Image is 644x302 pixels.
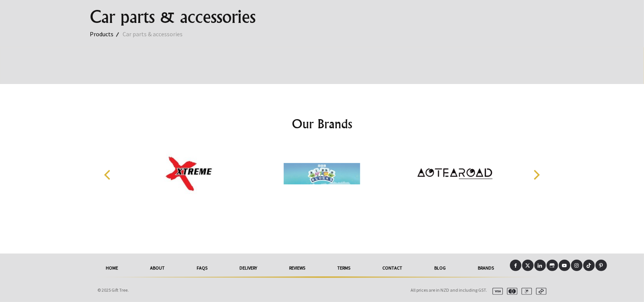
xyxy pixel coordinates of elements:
a: X (Twitter) [522,260,534,271]
img: visa.svg [489,288,503,295]
img: afterpay.svg [533,288,547,295]
a: Pinterest [595,260,607,271]
img: paypal.svg [518,288,532,295]
a: Blog [418,260,462,276]
a: reviews [273,260,321,276]
a: Facebook [510,260,521,271]
a: Youtube [559,260,570,271]
a: About [134,260,181,276]
a: HOME [90,260,134,276]
a: FAQs [181,260,223,276]
a: Contact [366,260,418,276]
span: All prices are in NZD and including GST. [411,287,487,293]
img: mastercard.svg [504,288,518,295]
a: delivery [223,260,273,276]
a: Tiktok [583,260,595,271]
a: Brands [462,260,510,276]
a: Terms [321,260,366,276]
span: © 2025 Gift Tree. [97,287,129,293]
a: LinkedIn [534,260,546,271]
a: Instagram [571,260,583,271]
